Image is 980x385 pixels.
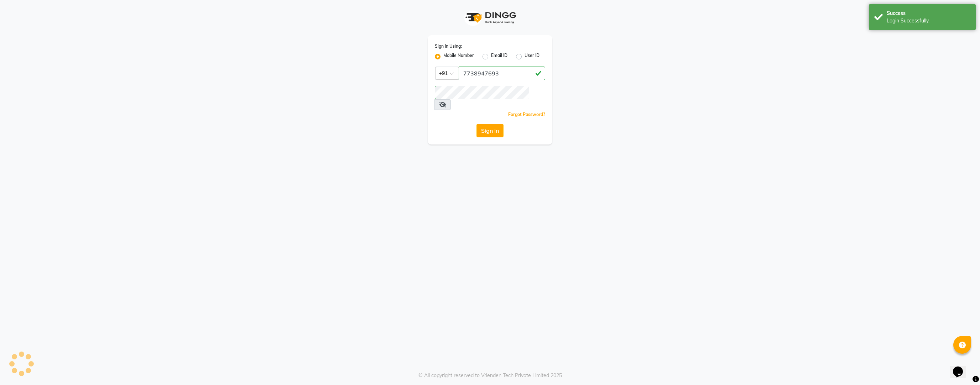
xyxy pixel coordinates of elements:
div: Login Successfully. [887,17,970,25]
label: User ID [525,52,539,61]
div: Success [887,10,970,17]
img: logo1.svg [462,7,518,28]
label: Sign In Using: [435,43,462,49]
input: Username [459,67,545,80]
a: Forgot Password? [508,112,545,117]
label: Email ID [491,52,507,61]
input: Username [435,86,529,99]
iframe: chat widget [950,357,973,378]
button: Sign In [476,124,504,137]
label: Mobile Number [443,52,474,61]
